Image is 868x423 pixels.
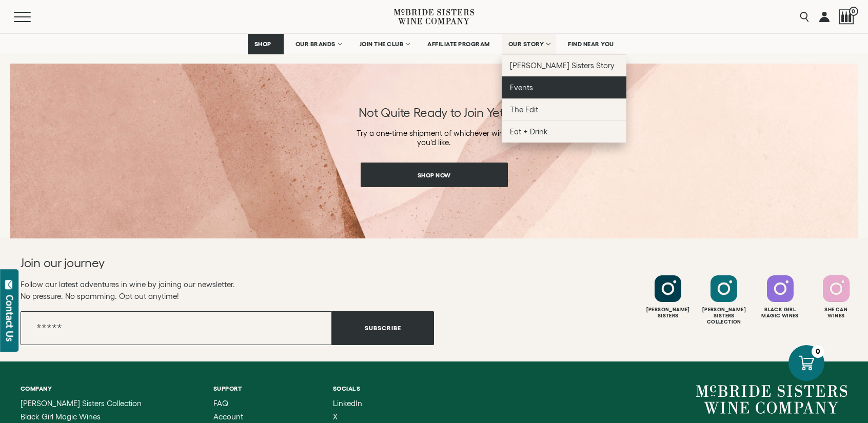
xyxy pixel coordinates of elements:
a: Follow SHE CAN Wines on Instagram She CanWines [810,275,863,319]
div: 0 [812,345,824,358]
a: The Edit [502,98,626,120]
div: [PERSON_NAME] Sisters Collection [697,307,751,325]
span: [PERSON_NAME] Sisters Collection [21,399,142,408]
span: Yet? [487,106,510,119]
a: [PERSON_NAME] Sisters Story [502,54,626,76]
span: X [333,412,338,421]
a: Eat + Drink [502,120,626,143]
a: Shop Now [361,163,508,187]
span: JOIN THE CLUB [360,41,404,48]
span: Quite [381,106,410,119]
a: Follow McBride Sisters Collection on Instagram [PERSON_NAME] SistersCollection [697,275,751,325]
span: Account [213,412,243,421]
span: Events [510,83,533,92]
span: [PERSON_NAME] Sisters Story [510,61,615,70]
span: 0 [849,7,858,16]
div: She Can Wines [810,307,863,319]
a: Events [502,76,626,98]
a: FIND NEAR YOU [561,34,621,54]
span: Eat + Drink [510,127,548,136]
button: Subscribe [332,311,434,345]
span: Shop Now [400,165,469,185]
a: LinkedIn [333,399,369,408]
a: OUR BRANDS [289,34,348,54]
span: Ready [413,106,448,119]
span: Join [464,106,484,119]
a: McBride Sisters Collection [21,399,175,408]
span: OUR BRANDS [295,41,336,48]
a: Account [213,413,294,421]
a: AFFILIATE PROGRAM [421,34,497,54]
a: FAQ [213,399,294,408]
a: X [333,413,369,421]
span: Not [359,106,378,119]
span: to [450,106,461,119]
span: FAQ [213,399,228,408]
p: Follow our latest adventures in wine by joining our newsletter. No pressure. No spamming. Opt out... [21,278,434,302]
button: Mobile Menu Trigger [14,12,51,22]
span: SHOP [254,41,272,48]
a: Follow Black Girl Magic Wines on Instagram Black GirlMagic Wines [754,275,807,319]
span: FIND NEAR YOU [568,41,614,48]
a: McBride Sisters Wine Company [696,385,847,414]
input: Email [21,311,332,345]
div: Contact Us [5,295,15,341]
span: Black Girl Magic Wines [21,412,101,421]
span: OUR STORY [508,41,544,48]
a: Follow McBride Sisters on Instagram [PERSON_NAME]Sisters [641,275,695,319]
a: Black Girl Magic Wines [21,413,175,421]
div: Black Girl Magic Wines [754,307,807,319]
a: JOIN THE CLUB [353,34,416,54]
p: Try a one-time shipment of whichever wines you’d like. [352,129,516,147]
h2: Join our journey [21,255,392,271]
span: AFFILIATE PROGRAM [427,41,490,48]
a: SHOP [248,34,284,54]
div: [PERSON_NAME] Sisters [641,307,695,319]
span: LinkedIn [333,399,362,408]
span: The Edit [510,105,538,114]
a: OUR STORY [502,34,557,54]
